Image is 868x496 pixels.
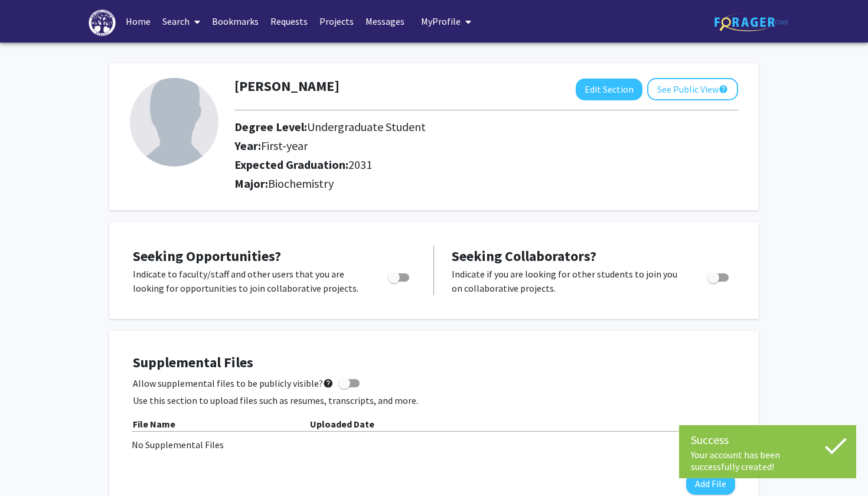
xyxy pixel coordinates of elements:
[206,1,265,42] a: Bookmarks
[703,267,735,285] div: Toggle
[133,354,735,371] h4: Supplemental Files
[261,138,308,153] span: First-year
[307,119,426,134] span: Undergraduate Student
[647,78,738,100] button: See Public View
[421,15,461,27] span: My Profile
[234,158,672,172] h2: Expected Graduation:
[132,438,736,452] div: No Supplemental Files
[323,376,334,390] mat-icon: help
[268,176,334,191] span: Biochemistry
[265,1,314,42] a: Requests
[314,1,360,42] a: Projects
[9,443,50,487] iframe: Chat
[719,82,728,96] mat-icon: help
[133,247,281,265] span: Seeking Opportunities?
[234,120,672,134] h2: Degree Level:
[691,449,844,472] div: Your account has been successfully created!
[89,9,116,36] img: High Point University Logo
[234,78,340,95] h1: [PERSON_NAME]
[714,13,788,31] img: ForagerOne Logo
[360,1,410,42] a: Messages
[452,267,685,295] p: Indicate if you are looking for other students to join you on collaborative projects.
[383,267,416,285] div: Toggle
[133,418,175,430] b: File Name
[133,393,735,407] p: Use this section to upload files such as resumes, transcripts, and more.
[310,418,374,430] b: Uploaded Date
[348,157,372,172] span: 2031
[691,431,844,449] div: Success
[130,78,218,167] img: Profile Picture
[120,1,156,42] a: Home
[576,79,642,100] button: Edit Section
[452,247,596,265] span: Seeking Collaborators?
[234,139,672,153] h2: Year:
[156,1,206,42] a: Search
[133,267,366,295] p: Indicate to faculty/staff and other users that you are looking for opportunities to join collabor...
[133,376,334,390] span: Allow supplemental files to be publicly visible?
[234,177,738,191] h2: Major:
